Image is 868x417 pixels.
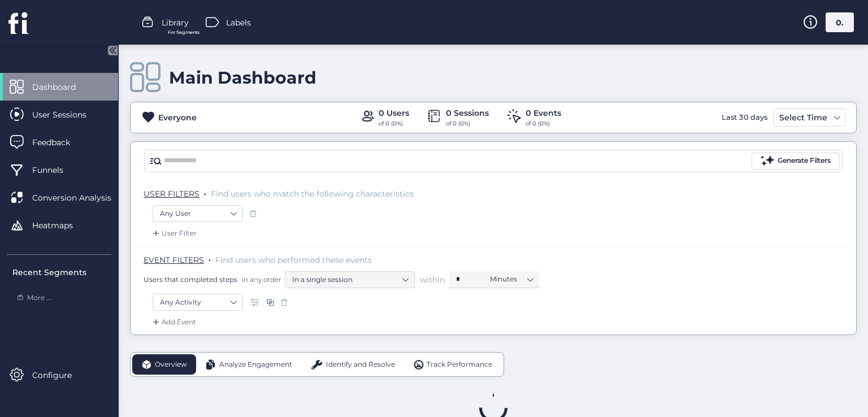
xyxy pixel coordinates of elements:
span: Track Performance [427,359,492,370]
span: Library [162,16,189,29]
span: Configure [32,369,89,381]
div: Select Time [776,111,830,124]
span: . [204,186,206,198]
span: Labels [226,16,251,29]
span: Identify and Resolve [326,359,395,370]
span: Heatmaps [32,219,90,232]
span: Users that completed steps [144,275,237,284]
span: User Sessions [32,108,103,121]
span: Find users who performed these events [215,255,372,265]
span: Analyze Engagement [219,359,292,370]
div: 0 Sessions [446,107,489,119]
div: Last 30 days [719,108,770,127]
span: More ... [27,293,51,303]
span: . [209,253,211,264]
div: Generate Filters [778,155,831,166]
div: Add Event [150,316,196,328]
span: EVENT FILTERS [144,255,204,265]
div: 0 Events [526,107,561,119]
span: Funnels [32,164,80,176]
span: within [420,274,445,285]
div: Main Dashboard [169,67,316,88]
div: of 0 (0%) [446,119,489,128]
span: For Segments [168,29,199,36]
nz-select-item: Minutes [490,271,533,288]
span: Dashboard [32,81,93,93]
span: Overview [155,359,187,370]
span: Feedback [32,136,87,149]
div: Recent Segments [12,266,111,279]
nz-select-item: Any Activity [160,294,236,311]
div: 0. [826,12,854,32]
button: Generate Filters [752,153,840,170]
div: of 0 (0%) [526,119,561,128]
span: USER FILTERS [144,189,199,199]
nz-select-item: Any User [160,205,236,222]
span: Find users who match the following characteristics [211,189,414,199]
div: Everyone [158,111,197,124]
span: in any order [240,275,281,284]
nz-select-item: In a single session [292,271,407,288]
span: Conversion Analysis [32,192,128,204]
div: 0 Users [379,107,409,119]
div: of 0 (0%) [379,119,409,128]
div: User Filter [150,228,197,239]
